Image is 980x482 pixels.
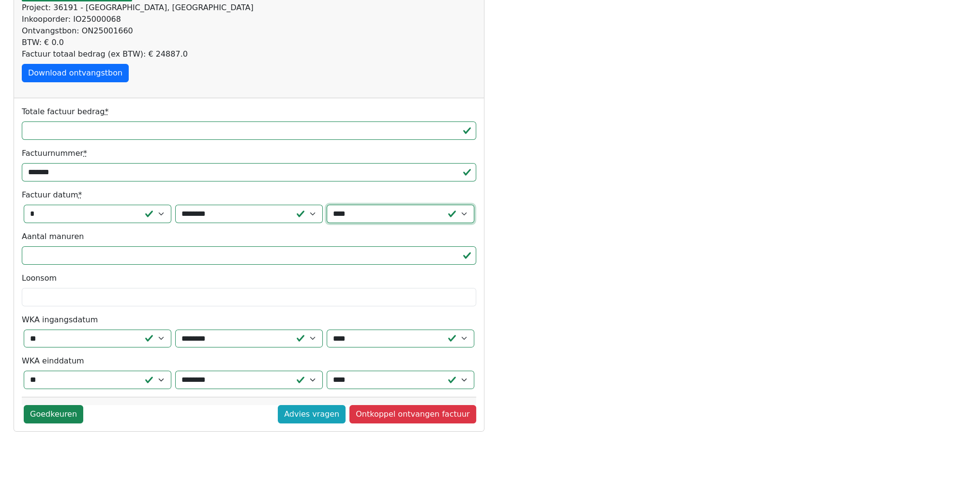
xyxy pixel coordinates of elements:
a: Ontkoppel ontvangen factuur [349,405,476,423]
div: Factuur totaal bedrag (ex BTW): € 24887.0 [22,48,476,60]
label: Loonsom [22,272,57,284]
div: Project: 36191 - [GEOGRAPHIC_DATA], [GEOGRAPHIC_DATA] [22,2,476,14]
div: Ontvangstbon: ON25001660 [22,25,476,37]
a: Advies vragen [278,405,346,423]
label: WKA ingangsdatum [22,314,98,326]
abbr: required [105,107,108,116]
label: Aantal manuren [22,231,84,242]
abbr: required [78,190,82,199]
label: Factuurnummer [22,148,87,159]
div: Inkooporder: IO25000068 [22,14,476,25]
div: BTW: € 0.0 [22,37,476,48]
label: Factuur datum [22,189,82,201]
label: WKA einddatum [22,355,84,367]
label: Totale factuur bedrag [22,106,108,118]
a: Download ontvangstbon [22,64,129,82]
a: Goedkeuren [24,405,83,423]
abbr: required [83,149,87,158]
